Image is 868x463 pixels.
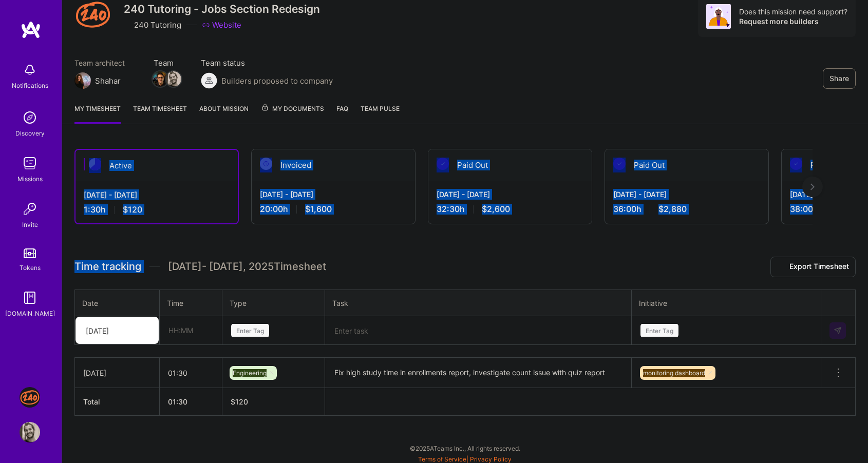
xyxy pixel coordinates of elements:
div: Does this mission need support? [739,7,847,16]
a: FAQ [336,103,348,124]
div: [DATE] - [DATE] [613,189,760,200]
i: icon Mail [125,76,133,85]
span: Builders proposed to company [221,75,333,86]
div: [DOMAIN_NAME] [5,308,55,319]
div: 20:00 h [260,204,407,215]
img: tokens [24,248,36,258]
div: Tokens [20,262,41,273]
div: Shahar [95,75,121,86]
img: Avatar [706,4,731,29]
img: Invite [20,199,40,219]
div: [DATE] [83,368,151,378]
a: Privacy Policy [470,455,512,463]
img: Active [89,158,101,170]
span: $1,600 [305,204,332,215]
a: J: 240 Tutoring - Jobs Section Redesign [17,387,43,408]
th: 01:30 [160,388,222,416]
a: User Avatar [17,422,43,442]
img: Paid Out [613,158,626,170]
div: 1:30 h [84,204,230,215]
a: Team Member Avatar [154,70,167,88]
img: Paid Out [790,158,802,170]
div: Initiative [639,297,814,309]
th: Date [75,290,160,316]
span: $ 120 [231,397,248,406]
i: icon Download [777,262,785,273]
input: HH:MM [160,317,221,344]
span: Team [154,57,180,68]
div: Invoiced [252,149,415,181]
div: Paid Out [605,149,768,181]
div: [DATE] - [DATE] [84,189,230,200]
div: Enter Tag [231,322,269,338]
div: © 2025 ATeams Inc., All rights reserved. [62,435,868,461]
span: [DATE] - [DATE] , 2025 Timesheet [168,260,326,273]
a: My timesheet [74,103,121,124]
img: User Avatar [20,422,40,442]
div: Active [76,150,238,181]
div: [DATE] - [DATE] [260,189,407,200]
div: Invite [22,219,38,230]
textarea: Fix high study time in enrollments report, investigate count issue with quiz report [326,359,630,387]
div: Enter Tag [640,322,678,338]
span: Share [829,73,849,84]
img: Submit [834,326,842,335]
div: [DATE] [86,325,109,336]
i: icon Chevron [142,328,147,333]
span: Team status [201,57,333,68]
input: HH:MM [160,359,222,387]
span: $2,600 [482,204,510,215]
th: Type [222,290,325,316]
button: Export Timesheet [770,257,856,277]
span: | [418,455,512,463]
a: My Documents [261,103,324,124]
a: Terms of Service [418,455,466,463]
div: Notifications [12,80,48,91]
span: Engineering [233,369,267,377]
img: Team Member Avatar [166,71,181,87]
div: 240 Tutoring [124,20,181,30]
th: Total [75,388,160,416]
img: bell [20,60,40,80]
span: Team architect [74,57,133,68]
div: Time [167,298,215,308]
span: $2,880 [658,204,687,215]
div: 32:30 h [437,204,583,215]
a: Team Pulse [361,103,400,124]
th: Task [325,290,632,316]
div: Request more builders [739,16,847,26]
div: [DATE] - [DATE] [437,189,583,200]
a: Team Member Avatar [167,70,180,88]
img: Invoiced [260,158,272,170]
img: logo [21,21,41,39]
img: guide book [20,287,40,308]
div: 36:00 h [613,204,760,215]
span: Time tracking [74,260,141,273]
img: J: 240 Tutoring - Jobs Section Redesign [20,387,40,408]
div: Missions [17,173,43,184]
img: right [810,183,815,190]
img: teamwork [20,153,40,173]
img: discovery [20,107,40,128]
button: Share [823,68,856,89]
span: Team Pulse [361,105,400,112]
img: Builders proposed to company [201,72,217,89]
div: Discovery [15,128,45,139]
i: icon CompanyGray [124,21,132,29]
span: monitoring dashboard [643,369,705,377]
a: About Mission [199,103,249,124]
h3: 240 Tutoring - Jobs Section Redesign [124,3,320,15]
div: Paid Out [428,149,592,181]
a: Team timesheet [133,103,187,124]
span: $120 [123,204,142,215]
a: Website [202,20,241,30]
img: Paid Out [437,158,449,170]
img: Team Architect [74,72,91,89]
img: Team Member Avatar [153,71,168,87]
span: My Documents [261,103,324,114]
